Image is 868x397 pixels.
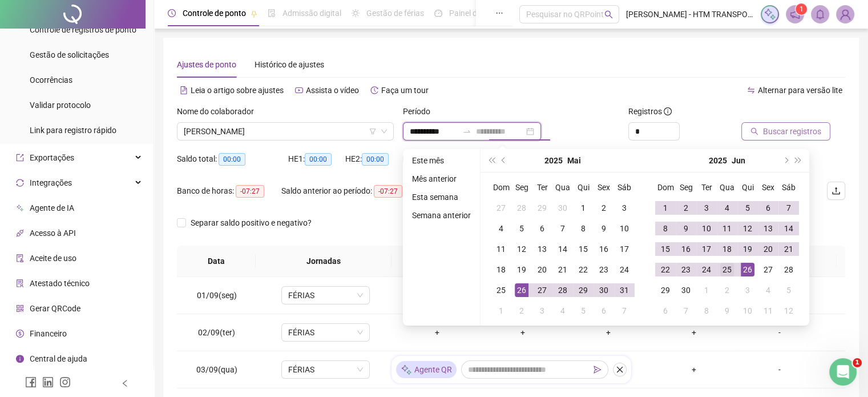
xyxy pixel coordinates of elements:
td: 2025-06-03 [696,198,717,218]
td: 2025-06-01 [491,300,511,321]
div: 30 [679,283,693,297]
span: clock-circle [168,9,176,17]
th: Qua [552,177,573,198]
div: + [575,326,642,339]
div: 18 [720,242,734,256]
div: 14 [556,242,570,256]
div: 3 [741,283,754,297]
td: 2025-05-23 [594,259,614,280]
span: Assista o vídeo [306,86,359,95]
div: 14 [782,222,796,235]
div: 22 [576,263,590,276]
div: 29 [576,283,590,297]
td: 2025-04-27 [491,198,511,218]
span: Acesso à API [30,228,76,238]
span: youtube [295,86,303,94]
td: 2025-06-15 [655,239,676,259]
div: 25 [494,283,508,297]
div: 11 [494,242,508,256]
div: 5 [782,283,796,297]
td: 2025-04-29 [532,198,552,218]
td: 2025-06-06 [594,300,614,321]
th: Jornadas [256,246,391,277]
td: 2025-05-10 [614,218,635,239]
div: 5 [576,304,590,318]
td: 2025-05-20 [532,259,552,280]
div: 2 [679,201,693,215]
span: down [381,128,387,135]
span: 1 [800,5,804,13]
span: upload [831,186,841,195]
td: 2025-06-28 [778,259,799,280]
span: FÉRIAS [288,324,363,341]
li: Mês anterior [407,172,475,186]
span: left [121,379,129,387]
td: 2025-06-26 [737,259,758,280]
div: 23 [597,263,611,276]
div: 26 [515,283,528,297]
td: 2025-05-29 [573,280,594,300]
td: 2025-05-31 [614,280,635,300]
div: Banco de horas: [177,185,281,198]
th: Seg [511,177,532,198]
th: Entrada 1 [391,246,476,277]
div: + [660,363,728,376]
span: Gerar QRCode [30,304,80,313]
div: 27 [494,201,508,215]
div: 23 [679,263,693,276]
td: 2025-05-28 [552,280,573,300]
span: Alternar para versão lite [758,86,842,95]
div: - [745,326,813,339]
td: 2025-06-02 [511,300,532,321]
div: 24 [617,263,631,276]
td: 2025-05-02 [594,198,614,218]
div: 30 [597,283,611,297]
div: 9 [679,222,693,235]
td: 2025-06-02 [676,198,696,218]
span: Exportações [30,153,74,162]
span: linkedin [42,376,54,388]
td: 2025-06-05 [573,300,594,321]
th: Qua [717,177,737,198]
img: sparkle-icon.fc2bf0ac1784a2077858766a79e2daf3.svg [764,8,776,21]
th: Dom [655,177,676,198]
span: Gestão de férias [366,9,424,18]
span: swap-right [462,127,471,136]
td: 2025-05-05 [511,218,532,239]
div: + [403,326,471,339]
td: 2025-06-08 [655,218,676,239]
td: 2025-07-06 [655,300,676,321]
span: Financeiro [30,329,67,338]
td: 2025-07-09 [717,300,737,321]
div: 27 [535,283,549,297]
span: Ajustes de ponto [177,60,236,69]
div: Agente QR [396,361,457,378]
div: 6 [597,304,611,318]
span: close [616,366,624,374]
span: pushpin [251,10,257,17]
div: Saldo anterior ao período: [281,185,414,198]
span: solution [16,279,24,287]
td: 2025-06-07 [614,300,635,321]
span: swap [747,86,755,94]
span: info-circle [16,355,24,363]
span: export [16,154,24,162]
td: 2025-06-29 [655,280,676,300]
span: history [370,86,378,94]
span: 00:00 [219,153,245,166]
th: Qui [573,177,594,198]
div: 24 [700,263,713,276]
div: 30 [556,201,570,215]
div: 7 [617,304,631,318]
div: 8 [700,304,713,318]
div: 4 [720,201,734,215]
td: 2025-04-28 [511,198,532,218]
td: 2025-05-25 [491,280,511,300]
td: 2025-05-12 [511,239,532,259]
span: Central de ajuda [30,354,87,363]
div: 19 [741,242,754,256]
label: Nome do colaborador [177,105,261,118]
span: dashboard [434,9,442,17]
span: FÉRIAS [288,287,363,304]
span: Ocorrências [30,75,72,85]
